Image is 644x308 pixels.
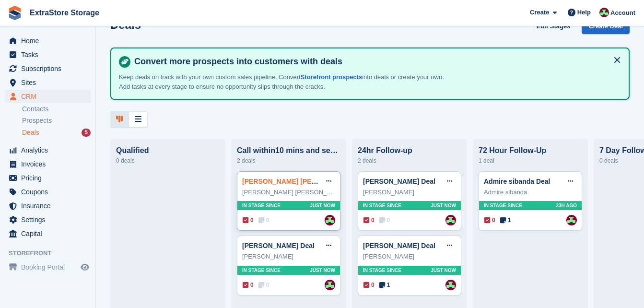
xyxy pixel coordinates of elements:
span: Just now [431,202,456,209]
div: 1 deal [479,155,582,166]
div: Call within10 mins and send an Intro email [237,146,340,155]
span: 0 [243,281,254,289]
a: menu [5,34,91,47]
a: menu [5,90,91,103]
a: [PERSON_NAME] [PERSON_NAME] Deal [242,178,373,185]
span: Settings [21,213,79,226]
h4: Convert more prospects into customers with deals [130,56,621,67]
span: 23H AGO [556,202,577,209]
a: menu [5,143,91,157]
span: Invoices [21,157,79,171]
a: Preview store [79,261,91,273]
img: Chelsea Parker [325,280,335,290]
span: Just now [431,267,456,274]
span: Subscriptions [21,62,79,75]
span: Pricing [21,171,79,185]
div: [PERSON_NAME] [242,252,335,261]
p: Keep deals on track with your own custom sales pipeline. Convert into deals or create your own. A... [119,72,455,91]
div: [PERSON_NAME] [363,188,456,197]
span: Prospects [22,116,52,125]
a: Prospects [22,116,91,126]
span: Capital [21,227,79,240]
a: Create Deal [582,18,630,34]
a: menu [5,76,91,89]
a: Contacts [22,105,91,114]
span: 0 [258,216,269,225]
span: In stage since [242,267,281,274]
a: menu [5,48,91,61]
div: [PERSON_NAME] [363,252,456,261]
span: 0 [363,216,375,225]
span: CRM [21,90,79,103]
span: Insurance [21,199,79,213]
img: Chelsea Parker [445,280,456,290]
a: menu [5,261,91,274]
div: [PERSON_NAME] [PERSON_NAME] [242,188,335,197]
a: ExtraStore Storage [26,5,103,21]
a: menu [5,213,91,226]
span: In stage since [363,267,401,274]
a: menu [5,157,91,171]
span: Account [610,8,635,18]
div: 2 deals [237,155,340,166]
span: Booking Portal [21,261,79,274]
span: In stage since [484,202,522,209]
span: Just now [310,202,335,209]
div: Admire sibanda [484,188,577,197]
a: Edit Stages [533,18,574,34]
a: menu [5,171,91,185]
span: 1 [379,281,390,289]
span: 0 [243,216,254,225]
span: Help [577,8,591,17]
span: 0 [363,281,375,289]
div: 24hr Follow-up [358,146,461,155]
a: menu [5,62,91,75]
span: In stage since [242,202,281,209]
div: 5 [82,129,91,137]
img: Chelsea Parker [566,215,577,225]
span: Create [530,8,549,17]
span: 0 [258,281,269,289]
div: 72 Hour Follow-Up [479,146,582,155]
div: Qualified [116,146,220,155]
span: 0 [484,216,495,225]
a: menu [5,199,91,213]
span: Analytics [21,143,79,157]
span: Home [21,34,79,47]
a: [PERSON_NAME] Deal [242,242,315,249]
img: Chelsea Parker [599,8,609,17]
span: 1 [500,216,511,225]
span: Just now [310,267,335,274]
a: [PERSON_NAME] Deal [363,178,435,185]
div: 2 deals [358,155,461,166]
img: stora-icon-8386f47178a22dfd0bd8f6a31ec36ba5ce8667c1dd55bd0f319d3a0aa187defe.svg [8,6,22,20]
img: Chelsea Parker [445,215,456,225]
img: Chelsea Parker [325,215,335,225]
a: [PERSON_NAME] Deal [363,242,435,249]
span: Deals [22,128,39,137]
a: menu [5,185,91,199]
span: 0 [379,216,390,225]
a: Admire sibanda Deal [484,178,550,185]
div: 0 deals [116,155,220,166]
a: Deals 5 [22,128,91,138]
span: Storefront [9,249,95,258]
span: Coupons [21,185,79,199]
a: menu [5,227,91,240]
a: Storefront prospects [301,73,363,81]
span: In stage since [363,202,401,209]
span: Sites [21,76,79,89]
span: Tasks [21,48,79,61]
